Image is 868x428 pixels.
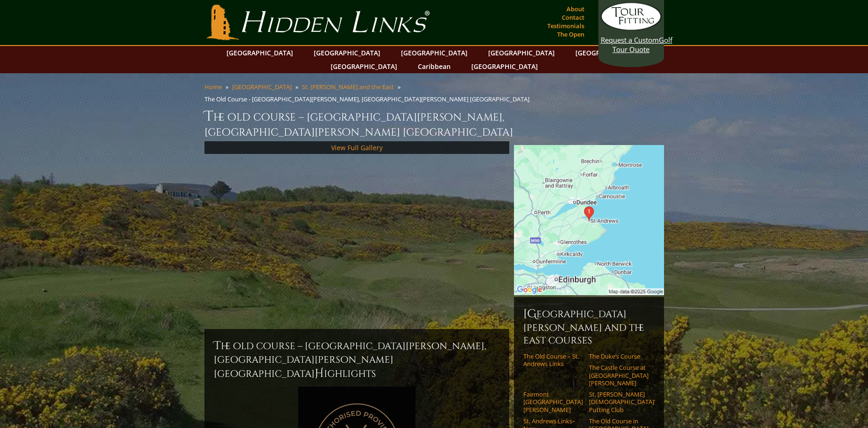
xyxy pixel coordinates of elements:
a: Request a CustomGolf Tour Quote [601,2,662,54]
a: The Open [555,28,587,41]
span: H [315,366,324,381]
h6: [GEOGRAPHIC_DATA][PERSON_NAME] and the East Courses [523,306,655,347]
li: The Old Course - [GEOGRAPHIC_DATA][PERSON_NAME], [GEOGRAPHIC_DATA][PERSON_NAME] [GEOGRAPHIC_DATA] [204,95,533,103]
a: St. [PERSON_NAME] and the East [302,83,394,91]
a: [GEOGRAPHIC_DATA] [483,46,559,60]
a: [GEOGRAPHIC_DATA] [571,46,647,60]
a: [GEOGRAPHIC_DATA] [232,83,292,91]
a: St. [PERSON_NAME] [DEMOGRAPHIC_DATA]’ Putting Club [589,390,649,413]
span: Request a Custom [601,35,659,45]
a: The Old Course – St. Andrews Links [523,352,583,368]
a: The Castle Course at [GEOGRAPHIC_DATA][PERSON_NAME] [589,364,649,387]
a: Home [204,83,222,91]
a: [GEOGRAPHIC_DATA] [396,46,472,60]
img: Google Map of St Andrews Links, St Andrews, United Kingdom [514,145,664,295]
h2: The Old Course – [GEOGRAPHIC_DATA][PERSON_NAME], [GEOGRAPHIC_DATA][PERSON_NAME] [GEOGRAPHIC_DATA]... [214,338,500,381]
a: [GEOGRAPHIC_DATA] [222,46,298,60]
a: View Full Gallery [331,143,383,152]
a: About [564,2,587,15]
a: Testimonials [545,19,587,32]
h1: The Old Course – [GEOGRAPHIC_DATA][PERSON_NAME], [GEOGRAPHIC_DATA][PERSON_NAME] [GEOGRAPHIC_DATA] [204,107,664,139]
a: Fairmont [GEOGRAPHIC_DATA][PERSON_NAME] [523,390,583,413]
a: [GEOGRAPHIC_DATA] [467,60,543,73]
a: Caribbean [413,60,455,73]
a: [GEOGRAPHIC_DATA] [326,60,402,73]
a: The Duke’s Course [589,352,649,360]
a: [GEOGRAPHIC_DATA] [309,46,385,60]
a: Contact [559,11,587,24]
